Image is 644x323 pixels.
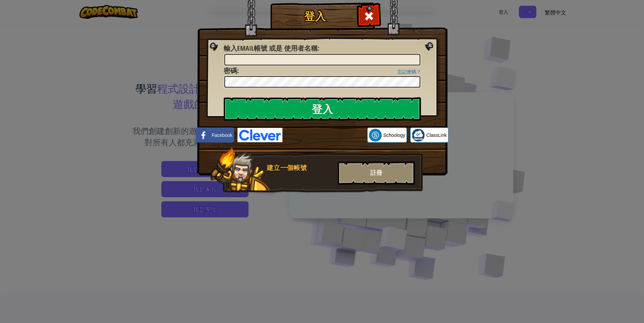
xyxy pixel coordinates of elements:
label: : [224,44,319,53]
input: 登入 [224,97,421,121]
span: ClassLink [426,132,447,139]
span: 輸入Email帳號 或是 使用者名稱 [224,44,318,53]
div: 註冊 [338,161,415,185]
span: 密碼 [224,66,237,75]
span: Schoology [383,132,405,139]
iframe: 「使用 Google 帳戶登入」按鈕 [282,128,367,143]
label: : [224,66,239,76]
div: 建立一個帳號 [267,163,334,173]
img: schoology.png [369,129,382,142]
img: facebook_small.png [197,129,210,142]
img: classlink-logo-small.png [412,129,425,142]
a: 忘記密碼？ [397,69,421,74]
h1: 登入 [272,10,358,22]
span: Facebook [212,132,232,139]
img: clever-logo-blue.png [237,128,282,142]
